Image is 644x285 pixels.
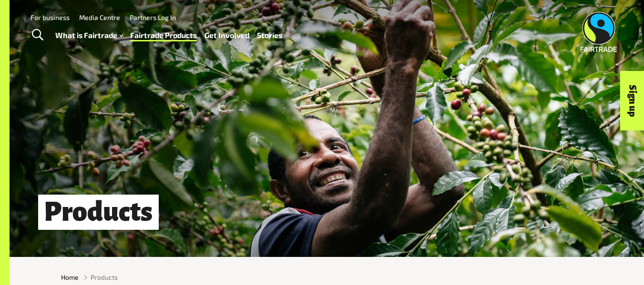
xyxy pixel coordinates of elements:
[61,272,79,282] a: Home
[79,13,120,21] a: Media Centre
[31,13,70,21] a: For business
[130,29,197,42] a: Fairtrade Products
[55,29,123,42] a: What is Fairtrade
[130,13,176,21] a: Partners Log In
[204,29,249,42] a: Get Involved
[38,195,159,229] h1: Products
[581,12,617,52] img: Fairtrade Australia New Zealand logo
[257,29,282,42] a: Stories
[26,23,49,47] a: Toggle Search
[91,272,118,282] span: Products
